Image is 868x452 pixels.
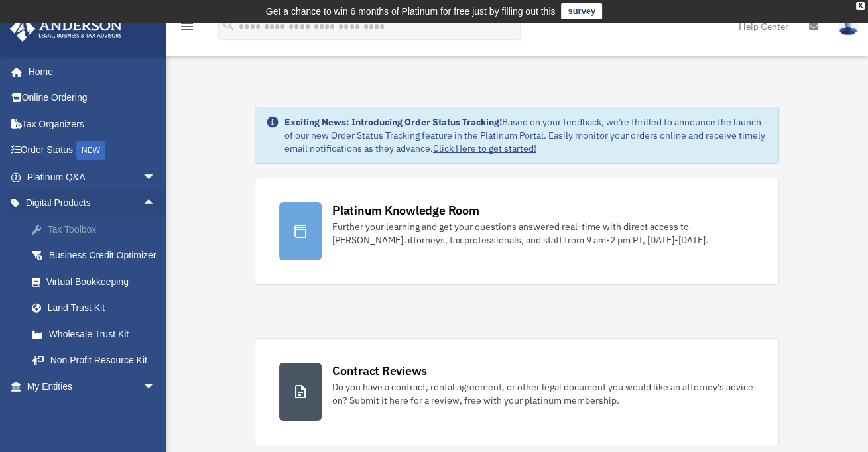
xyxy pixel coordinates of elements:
div: Based on your feedback, we're thrilled to announce the launch of our new Order Status Tracking fe... [284,115,768,155]
img: Anderson Advisors Platinum Portal [6,16,126,42]
div: Land Trust Kit [46,300,159,316]
a: My Entitiesarrow_drop_down [9,373,176,400]
a: Contract Reviews Do you have a contract, rental agreement, or other legal document you would like... [255,338,779,445]
a: Business Credit Optimizer [19,243,176,269]
a: Land Trust Kit [19,295,176,321]
a: Home [9,58,169,85]
div: Virtual Bookkeeping [46,274,159,290]
div: NEW [76,141,105,160]
span: arrow_drop_down [143,164,169,191]
div: close [856,2,865,10]
a: Virtual Bookkeeping [19,268,176,295]
div: Further your learning and get your questions answered real-time with direct access to [PERSON_NAM... [332,220,755,247]
div: Platinum Knowledge Room [332,202,479,219]
span: arrow_drop_up [143,190,169,217]
div: Get a chance to win 6 months of Platinum for free just by filling out this [266,3,556,19]
i: search [221,18,236,32]
a: Non Profit Resource Kit [19,347,176,374]
div: Contract Reviews [332,363,427,379]
div: Wholesale Trust Kit [46,326,159,343]
a: Tax Toolbox [19,216,176,243]
a: Click Here to get started! [433,142,536,154]
div: Do you have a contract, rental agreement, or other legal document you would like an attorney's ad... [332,380,755,407]
div: Non Profit Resource Kit [46,352,159,368]
a: Online Ordering [9,85,176,111]
a: My Anderson Teamarrow_drop_down [9,400,176,426]
a: Digital Productsarrow_drop_up [9,190,176,217]
a: Tax Organizers [9,111,176,137]
a: Platinum Knowledge Room Further your learning and get your questions answered real-time with dire... [255,178,779,285]
a: survey [561,3,602,19]
span: arrow_drop_down [143,373,169,400]
i: menu [179,19,195,34]
span: arrow_drop_down [143,400,169,427]
a: Platinum Q&Aarrow_drop_down [9,164,176,190]
a: Wholesale Trust Kit [19,321,176,347]
div: Tax Toolbox [46,221,159,238]
a: Order StatusNEW [9,137,176,164]
a: menu [179,23,195,34]
img: User Pic [838,17,858,36]
div: Business Credit Optimizer [46,247,159,264]
strong: Exciting News: Introducing Order Status Tracking! [284,116,502,128]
